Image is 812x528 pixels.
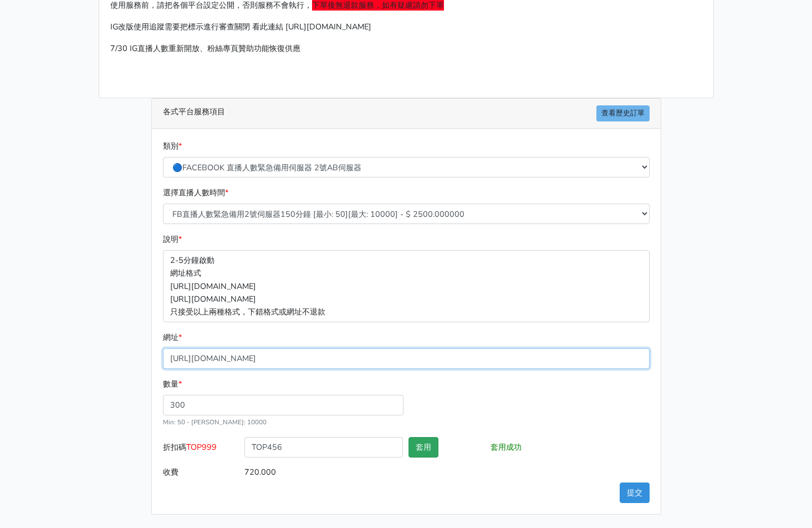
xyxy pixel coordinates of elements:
[620,483,650,503] button: 提交
[408,437,438,458] button: 套用
[163,186,228,199] label: 選擇直播人數時間
[163,378,182,390] label: 數量
[163,140,182,153] label: 類別
[186,441,217,453] span: TOP999
[163,233,182,246] label: 說明
[163,348,650,369] input: 這邊填入網址
[160,462,242,483] label: 收費
[596,105,650,121] a: 查看歷史訂單
[163,250,650,322] p: 2-5分鐘啟動 網址格式 [URL][DOMAIN_NAME] [URL][DOMAIN_NAME] 只接受以上兩種格式，下錯格式或網址不退款
[163,331,182,344] label: 網址
[110,21,702,33] p: IG改版使用追蹤需要把標示進行審查關閉 看此連結 [URL][DOMAIN_NAME]
[110,42,702,55] p: 7/30 IG直播人數重新開放、粉絲專頁贊助功能恢復供應
[160,437,242,462] label: 折扣碼
[152,99,661,129] div: 各式平台服務項目
[163,418,267,427] small: Min: 50 - [PERSON_NAME]: 10000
